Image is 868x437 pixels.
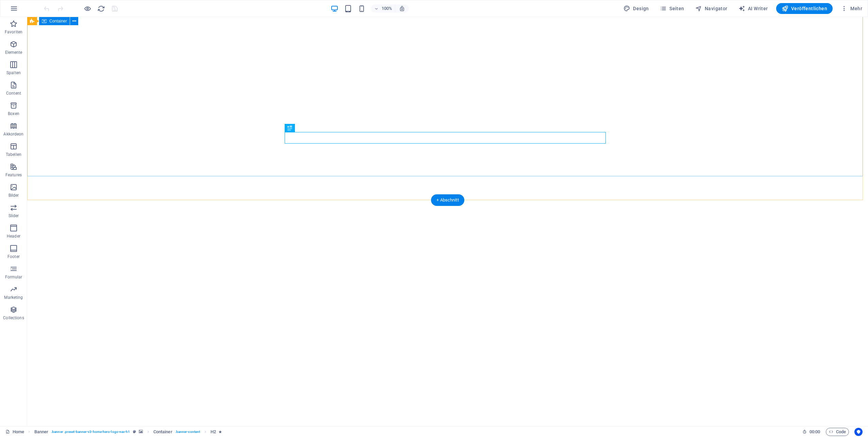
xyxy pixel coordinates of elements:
[6,152,21,157] p: Tabellen
[814,429,815,434] span: :
[692,3,730,14] button: Navigator
[6,91,21,96] p: Content
[4,295,23,300] p: Marketing
[736,3,771,14] button: AI Writer
[83,4,91,13] button: Klicke hier, um den Vorschau-Modus zu verlassen
[139,430,143,434] i: Element verfügt über einen Hintergrund
[826,428,849,436] button: Code
[5,274,22,280] p: Formular
[5,428,24,436] a: Klick, um Auswahl aufzuheben. Doppelklick öffnet Seitenverwaltung
[623,5,649,12] span: Design
[431,194,464,206] div: + Abschnitt
[34,428,49,436] span: Klick zum Auswählen. Doppelklick zum Bearbeiten
[802,428,820,436] h6: Session-Zeit
[738,5,768,12] span: AI Writer
[97,5,105,13] i: Seite neu laden
[34,428,222,436] nav: breadcrumb
[9,193,19,198] p: Bilder
[829,428,846,436] span: Code
[695,5,728,12] span: Navigator
[3,315,24,321] p: Collections
[5,29,22,35] p: Favoriten
[809,428,820,436] span: 00 00
[6,70,21,76] p: Spalten
[381,4,392,13] h6: 100%
[7,233,20,239] p: Header
[782,5,827,12] span: Veröffentlichen
[399,5,405,12] i: Bei Größenänderung Zoomstufe automatisch an das gewählte Gerät anpassen.
[133,430,136,434] i: Dieses Element ist ein anpassbares Preset
[5,50,22,55] p: Elemente
[175,428,200,436] span: . banner-content
[8,111,19,116] p: Boxen
[621,3,652,14] div: Design (Strg+Alt+Y)
[9,213,19,218] p: Slider
[49,19,67,23] span: Container
[838,3,865,14] button: Mehr
[7,254,20,259] p: Footer
[657,3,687,14] button: Seiten
[97,4,105,13] button: reload
[51,428,130,436] span: . banner .preset-banner-v3-home-hero-logo-nav-h1
[3,131,23,137] p: Akkordeon
[5,172,22,178] p: Features
[371,4,395,13] button: 100%
[621,3,652,14] button: Design
[153,428,172,436] span: Klick zum Auswählen. Doppelklick zum Bearbeiten
[854,428,863,436] button: Usercentrics
[660,5,684,12] span: Seiten
[211,428,216,436] span: Klick zum Auswählen. Doppelklick zum Bearbeiten
[219,430,222,434] i: Element enthält eine Animation
[841,5,862,12] span: Mehr
[776,3,833,14] button: Veröffentlichen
